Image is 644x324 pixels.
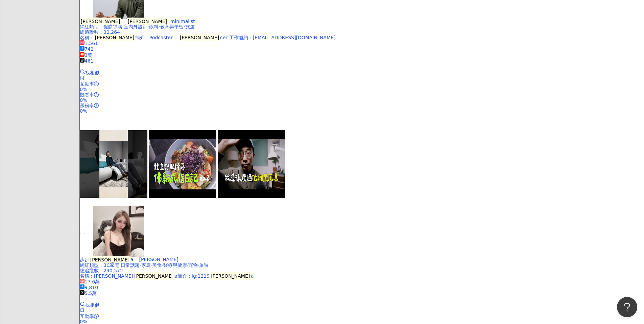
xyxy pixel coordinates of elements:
[168,19,195,24] span: _minimalist
[198,262,199,268] span: ·
[94,82,99,86] span: question-circle
[80,272,177,280] span: 名稱 ：
[141,262,151,268] span: 家庭
[80,92,94,97] span: 觀看率
[135,34,335,41] span: 簡介 ：
[94,103,99,108] span: question-circle
[163,262,187,268] span: 醫療與健康
[185,24,195,29] span: 旅遊
[103,262,119,268] span: 3C家電
[119,262,121,268] span: ·
[80,87,644,92] div: 0%
[85,302,99,308] span: 找相似
[177,272,254,280] span: 簡介 ：
[147,24,149,29] span: ·
[149,35,179,40] span: Podcaster ．
[124,24,147,29] span: 室內外設計
[80,81,94,87] span: 互動率
[94,92,99,97] span: question-circle
[149,130,216,198] img: post-image
[80,18,121,25] mark: [PERSON_NAME]
[149,24,159,29] span: 飲料
[94,273,133,279] span: [PERSON_NAME]
[220,35,335,40] span: cer 工作邀約：[EMAIL_ADDRESS][DOMAIN_NAME]
[80,291,97,296] span: 5.5萬
[188,262,198,268] span: 寵物
[80,29,644,35] div: 總追蹤數 ： 32,264
[184,24,185,29] span: ·
[121,262,140,268] span: 日常話題
[94,314,99,319] span: question-circle
[80,279,100,284] span: 17.6萬
[80,24,644,29] div: 網紅類型 ：
[103,24,122,29] span: 促購導購
[80,52,92,58] span: 3萬
[192,273,210,279] span: Ig:1219
[151,262,152,268] span: ·
[80,97,644,103] div: 0%
[159,24,160,29] span: ·
[179,34,220,41] mark: [PERSON_NAME]
[139,257,178,262] span: [PERSON_NAME]
[160,24,184,29] span: 教育與學習
[140,262,141,268] span: ·
[127,18,168,25] mark: [PERSON_NAME]
[80,285,98,290] span: 9,810
[85,70,99,75] span: 找相似
[89,256,130,263] mark: [PERSON_NAME]
[80,314,94,319] span: 互動率
[80,262,644,268] div: 網紅類型 ：
[80,34,135,41] span: 名稱 ：
[80,130,147,198] img: post-image
[80,58,94,64] span: 461
[94,34,135,41] mark: [PERSON_NAME]
[80,108,644,114] div: 0%
[152,262,162,268] span: 美食
[210,272,251,280] mark: [PERSON_NAME]
[187,262,188,268] span: ·
[80,103,94,108] span: 漲粉率
[218,130,285,198] img: post-image
[162,262,163,268] span: ·
[130,257,134,262] span: a
[251,273,254,279] span: a
[80,69,99,75] a: 找相似
[93,206,144,257] img: KOL Avatar
[80,257,89,262] span: 步步
[199,262,209,268] span: 旅遊
[80,268,644,273] div: 總追蹤數 ： 240,572
[617,297,637,317] iframe: Help Scout Beacon - Open
[80,301,99,308] a: 找相似
[133,272,174,280] mark: [PERSON_NAME]
[80,41,98,46] span: 1,561
[122,24,124,29] span: ·
[80,46,94,52] span: 742
[174,273,177,279] span: a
